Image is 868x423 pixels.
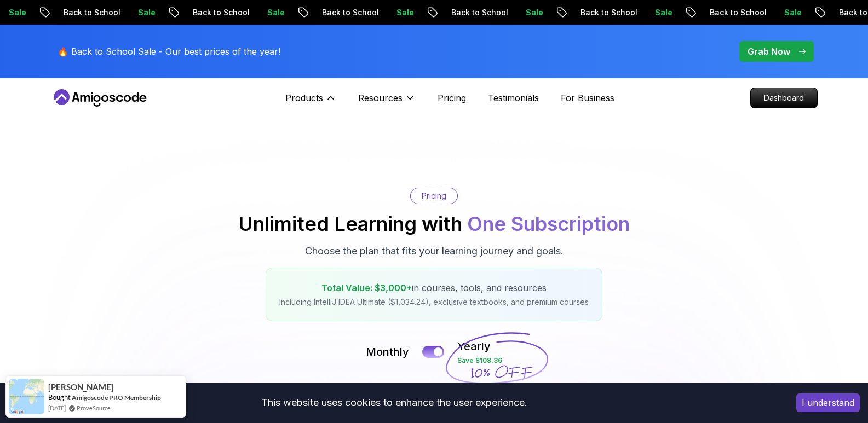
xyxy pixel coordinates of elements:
span: Bought [48,393,71,402]
p: Dashboard [751,88,817,108]
a: ProveSource [77,403,111,413]
p: Monthly [366,344,409,360]
p: Sale [403,7,438,18]
p: Back to School [328,7,403,18]
p: Grab Now [748,45,790,58]
p: Sale [790,7,825,18]
p: 🔥 Back to School Sale - Our best prices of the year! [58,45,280,58]
p: Sale [661,7,696,18]
a: Amigoscode PRO Membership [72,393,161,402]
p: Back to School [716,7,790,18]
a: Pricing [438,91,466,105]
p: Sale [15,7,50,18]
div: This website uses cookies to enhance the user experience. [8,391,780,415]
p: Products [285,91,323,105]
a: Testimonials [488,91,539,105]
p: Sale [273,7,308,18]
button: Resources [358,91,416,113]
button: Products [285,91,336,113]
a: For Business [561,91,614,105]
p: Back to School [587,7,661,18]
p: Back to School [199,7,273,18]
img: provesource social proof notification image [9,379,44,414]
p: Back to School [457,7,532,18]
p: Sale [532,7,567,18]
p: Resources [358,91,403,105]
p: Back to School [70,7,144,18]
p: Sale [144,7,179,18]
button: Accept cookies [796,393,860,412]
a: Dashboard [750,88,818,108]
span: [DATE] [48,403,66,413]
span: [PERSON_NAME] [48,383,114,392]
